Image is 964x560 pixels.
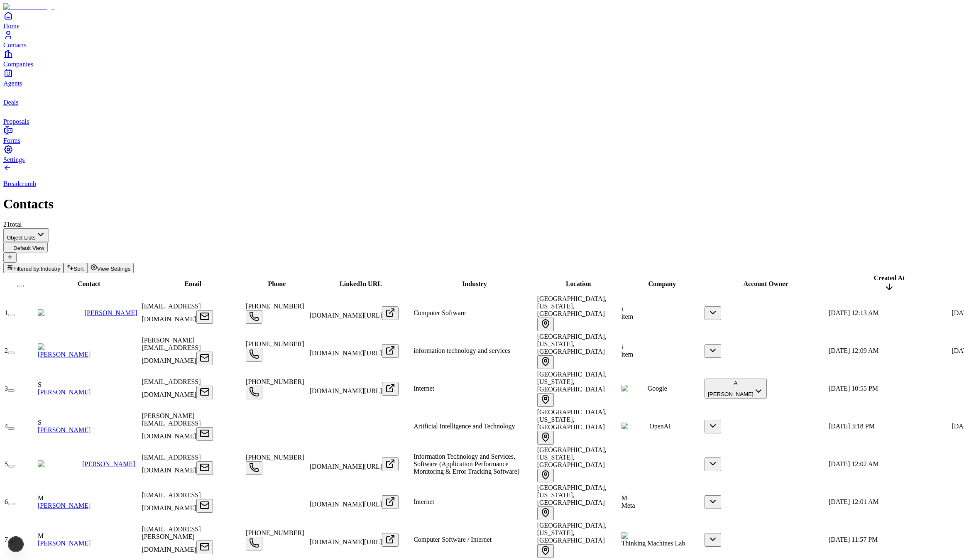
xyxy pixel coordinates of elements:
span: Created At [874,274,905,281]
span: information technology and services [413,347,510,354]
img: Akshay Guthal [38,309,84,317]
img: OpenAI [621,423,650,430]
button: Open [382,533,399,547]
span: Computer Software [413,309,466,316]
span: [GEOGRAPHIC_DATA], [US_STATE], [GEOGRAPHIC_DATA] [537,446,607,468]
a: Forms [3,125,961,144]
button: Sort [64,263,87,273]
a: [PERSON_NAME] [85,309,137,316]
span: 1 [5,309,8,316]
div: GoogleGoogle [621,385,703,392]
span: [DATE] 12:13 AM [829,309,879,316]
span: Google [648,385,667,392]
span: [DOMAIN_NAME][URL] [310,350,382,357]
span: Contacts [3,42,27,49]
button: Open [196,352,213,365]
span: 7 [5,536,8,543]
a: [PERSON_NAME] [82,460,135,467]
button: Open [196,386,213,399]
img: Google [621,385,648,392]
span: item [621,313,633,320]
button: Open [537,506,554,520]
span: [DOMAIN_NAME][URL] [310,501,382,508]
span: [GEOGRAPHIC_DATA], [US_STATE], [GEOGRAPHIC_DATA] [537,408,607,430]
div: S [38,381,140,389]
img: Thinking Machines Lab [621,532,692,540]
span: [PHONE_NUMBER] [246,378,304,385]
button: Open [537,355,554,369]
h1: Contacts [3,196,961,212]
div: Thinking Machines LabThinking Machines Lab [621,532,703,547]
button: Open [196,499,213,513]
span: Forms [3,137,20,144]
a: Agents [3,68,961,87]
span: Location [566,280,591,287]
button: Open [537,318,554,331]
span: [DATE] 11:57 PM [829,536,878,543]
span: [DATE] 12:02 AM [829,460,879,467]
span: 6 [5,498,8,505]
button: View Settings [87,263,134,273]
span: Phone [268,280,286,287]
span: [GEOGRAPHIC_DATA], [US_STATE], [GEOGRAPHIC_DATA] [537,333,607,355]
span: [GEOGRAPHIC_DATA], [US_STATE], [GEOGRAPHIC_DATA] [537,371,607,393]
button: Default View [3,242,48,252]
a: [PERSON_NAME] [38,351,91,358]
div: 21 total [3,221,961,228]
span: Industry [462,280,487,287]
span: Industry [41,266,60,272]
img: David Cramer [38,460,82,468]
span: Company [648,280,676,287]
span: [PHONE_NUMBER] [246,454,304,461]
a: deals [3,87,961,106]
img: Item Brain Logo [3,3,54,11]
span: Settings [3,156,25,163]
span: Email [184,280,201,287]
button: Open [196,540,213,554]
span: Sort [73,266,83,272]
div: M [38,532,140,540]
span: Information Technology and Services, Software (Application Performance Monitoring & Error Trackin... [413,453,519,475]
a: [PERSON_NAME] [38,389,91,396]
button: Open [382,382,399,396]
button: Open [246,386,262,399]
span: Deals [3,99,18,106]
div: M [38,494,140,502]
div: i [621,306,703,313]
span: [DOMAIN_NAME][URL] [310,463,382,470]
span: [EMAIL_ADDRESS][DOMAIN_NAME] [142,492,201,511]
span: 3 [5,385,8,392]
button: Open [382,306,399,320]
div: iitem [621,306,703,320]
button: Open [537,469,554,482]
span: [PHONE_NUMBER] [246,340,304,347]
span: [PERSON_NAME][EMAIL_ADDRESS][DOMAIN_NAME] [142,412,201,440]
a: Companies [3,49,961,68]
span: Thinking Machines Lab [621,540,685,547]
span: Internet [413,498,434,505]
img: andres jaramillo [38,343,88,351]
a: proposals [3,106,961,125]
span: OpenAI [649,423,671,430]
span: [PERSON_NAME][EMAIL_ADDRESS][DOMAIN_NAME] [142,337,201,364]
span: Artificial Intelligence and Technology [413,423,515,430]
button: Open [196,461,213,475]
a: Contacts [3,30,961,49]
span: View Settings [97,266,131,272]
span: Agents [3,80,22,87]
span: Home [3,22,20,29]
div: iitem [621,343,703,358]
span: 4 [5,423,8,430]
div: MMeta [621,494,703,509]
button: Open [537,544,554,558]
span: 2 [5,347,8,354]
span: [GEOGRAPHIC_DATA], [US_STATE], [GEOGRAPHIC_DATA] [537,522,607,544]
span: Internet [413,385,434,392]
span: Companies [3,61,33,68]
button: Filtered by:Industry [3,263,64,273]
span: [EMAIL_ADDRESS][PERSON_NAME][DOMAIN_NAME] [142,526,201,553]
div: S [38,419,140,426]
span: [GEOGRAPHIC_DATA], [US_STATE], [GEOGRAPHIC_DATA] [537,295,607,317]
button: Open [382,495,399,509]
button: Open [382,457,399,471]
